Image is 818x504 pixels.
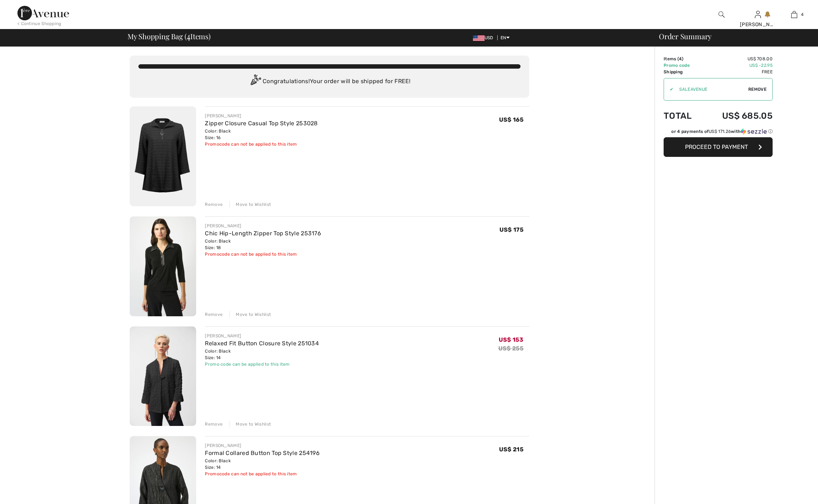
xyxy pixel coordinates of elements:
a: Formal Collared Button Top Style 254196 [205,450,320,456]
span: US$ 215 [499,446,523,453]
td: Free [702,69,773,75]
span: 4 [187,31,190,40]
img: Relaxed Fit Button Closure Style 251034 [130,326,196,426]
span: 4 [679,56,682,61]
span: US$ 165 [499,116,523,123]
span: USD [473,35,496,40]
span: US$ 175 [499,226,523,233]
div: Promo code can be applied to this item [205,361,319,367]
td: Shipping [664,69,702,75]
span: 4 [801,11,803,18]
div: Move to Wishlist [230,311,271,318]
span: My Shopping Bag ( Items) [127,33,211,40]
span: US$ 171.26 [709,129,731,134]
span: US$ 153 [499,336,523,343]
a: Sign In [755,11,761,18]
input: Promo code [673,78,748,100]
img: Congratulation2.svg [248,74,263,89]
div: Move to Wishlist [230,201,271,208]
img: Chic Hip-Length Zipper Top Style 253176 [130,216,196,316]
img: My Bag [791,10,797,19]
div: [PERSON_NAME] [740,21,776,28]
div: Remove [205,201,223,208]
span: Remove [748,86,766,93]
s: US$ 255 [498,345,523,352]
div: Order Summary [650,33,814,40]
td: Items ( ) [664,56,702,62]
a: 4 [776,10,812,19]
div: Congratulations! Your order will be shipped for FREE! [138,74,521,89]
img: Sezzle [741,128,767,135]
div: [PERSON_NAME] [205,442,320,449]
span: Proceed to Payment [685,143,748,150]
div: Color: Black Size: 14 [205,458,320,471]
div: [PERSON_NAME] [205,113,317,119]
div: Color: Black Size: 16 [205,128,317,141]
td: US$ 708.00 [702,56,773,62]
td: US$ 685.05 [702,103,773,128]
div: Remove [205,421,223,427]
a: Relaxed Fit Button Closure Style 251034 [205,340,319,347]
div: Remove [205,311,223,318]
td: Promo code [664,62,702,69]
div: or 4 payments ofUS$ 171.26withSezzle Click to learn more about Sezzle [664,128,773,137]
span: EN [501,35,510,40]
div: ✔ [664,86,673,93]
td: Total [664,103,702,128]
img: Zipper Closure Casual Top Style 253028 [130,106,196,206]
div: Color: Black Size: 18 [205,238,321,251]
img: My Info [755,10,761,19]
div: Color: Black Size: 14 [205,348,319,361]
button: Proceed to Payment [664,137,773,157]
a: Zipper Closure Casual Top Style 253028 [205,120,317,127]
img: search the website [718,10,725,19]
div: < Continue Shopping [17,20,61,27]
div: Promocode can not be applied to this item [205,251,321,257]
div: [PERSON_NAME] [205,333,319,339]
div: or 4 payments of with [671,128,773,135]
td: US$ -22.95 [702,62,773,69]
div: Promocode can not be applied to this item [205,471,320,477]
div: [PERSON_NAME] [205,223,321,229]
img: US Dollar [473,35,485,41]
img: 1ère Avenue [17,6,69,20]
a: Chic Hip-Length Zipper Top Style 253176 [205,230,321,237]
div: Move to Wishlist [230,421,271,427]
div: Promocode can not be applied to this item [205,141,317,147]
